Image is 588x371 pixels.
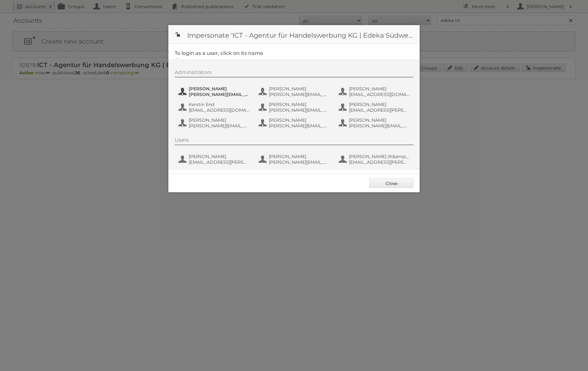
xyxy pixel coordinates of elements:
[349,92,410,97] span: [EMAIL_ADDRESS][DOMAIN_NAME]
[349,102,410,107] span: [PERSON_NAME]
[178,153,252,166] button: [PERSON_NAME] [EMAIL_ADDRESS][PERSON_NAME][DOMAIN_NAME]
[258,153,332,166] button: [PERSON_NAME] [PERSON_NAME][EMAIL_ADDRESS][PERSON_NAME][DOMAIN_NAME]
[349,107,410,113] span: [EMAIL_ADDRESS][PERSON_NAME][DOMAIN_NAME]
[189,117,250,123] span: [PERSON_NAME]
[175,137,413,145] div: Users
[175,69,413,77] div: Administrators
[189,159,250,165] span: [EMAIL_ADDRESS][PERSON_NAME][DOMAIN_NAME]
[258,101,332,114] button: [PERSON_NAME] [PERSON_NAME][EMAIL_ADDRESS][PERSON_NAME][DOMAIN_NAME]
[189,154,250,159] span: [PERSON_NAME]
[349,117,410,123] span: [PERSON_NAME]
[269,159,330,165] span: [PERSON_NAME][EMAIL_ADDRESS][PERSON_NAME][DOMAIN_NAME]
[269,86,330,92] span: [PERSON_NAME]
[189,92,250,97] span: [PERSON_NAME][EMAIL_ADDRESS][PERSON_NAME][DOMAIN_NAME]
[189,123,250,129] span: [PERSON_NAME][EMAIL_ADDRESS][PERSON_NAME][DOMAIN_NAME]
[349,123,410,129] span: [PERSON_NAME][EMAIL_ADDRESS][PERSON_NAME][DOMAIN_NAME]
[369,178,413,188] a: Close
[178,101,252,114] button: Kerstin End [EMAIL_ADDRESS][DOMAIN_NAME]
[269,92,330,97] span: [PERSON_NAME][EMAIL_ADDRESS][PERSON_NAME][DOMAIN_NAME]
[349,154,410,159] span: [PERSON_NAME] (K&amp;D)
[189,107,250,113] span: [EMAIL_ADDRESS][DOMAIN_NAME]
[258,85,332,98] button: [PERSON_NAME] [PERSON_NAME][EMAIL_ADDRESS][PERSON_NAME][DOMAIN_NAME]
[338,101,412,114] button: [PERSON_NAME] [EMAIL_ADDRESS][PERSON_NAME][DOMAIN_NAME]
[338,153,412,166] button: [PERSON_NAME] (K&amp;D) [EMAIL_ADDRESS][PERSON_NAME][DOMAIN_NAME]
[175,50,263,56] legend: To login as a user, click on its name
[349,86,410,92] span: [PERSON_NAME]
[189,86,250,92] span: [PERSON_NAME]
[189,102,250,107] span: Kerstin End
[269,107,330,113] span: [PERSON_NAME][EMAIL_ADDRESS][PERSON_NAME][DOMAIN_NAME]
[168,25,420,44] h1: Impersonate 'ICT - Agentur für Handelswerbung KG | Edeka Südwest'
[269,102,330,107] span: [PERSON_NAME]
[338,117,412,129] button: [PERSON_NAME] [PERSON_NAME][EMAIL_ADDRESS][PERSON_NAME][DOMAIN_NAME]
[258,117,332,129] button: [PERSON_NAME] [PERSON_NAME][EMAIL_ADDRESS][PERSON_NAME][DOMAIN_NAME]
[269,123,330,129] span: [PERSON_NAME][EMAIL_ADDRESS][PERSON_NAME][DOMAIN_NAME]
[349,159,410,165] span: [EMAIL_ADDRESS][PERSON_NAME][DOMAIN_NAME]
[178,117,252,129] button: [PERSON_NAME] [PERSON_NAME][EMAIL_ADDRESS][PERSON_NAME][DOMAIN_NAME]
[269,117,330,123] span: [PERSON_NAME]
[338,85,412,98] button: [PERSON_NAME] [EMAIL_ADDRESS][DOMAIN_NAME]
[178,85,252,98] button: [PERSON_NAME] [PERSON_NAME][EMAIL_ADDRESS][PERSON_NAME][DOMAIN_NAME]
[269,154,330,159] span: [PERSON_NAME]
